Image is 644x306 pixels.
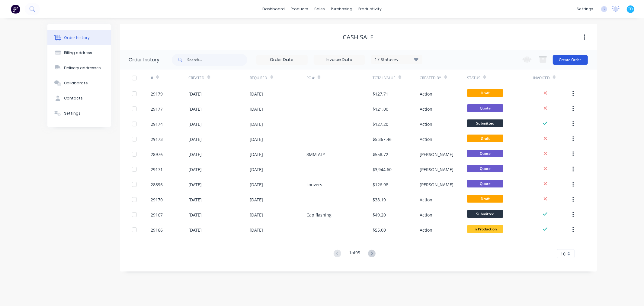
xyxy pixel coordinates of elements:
[188,136,202,142] div: [DATE]
[64,111,81,116] div: Settings
[373,70,420,86] div: Total Value
[151,136,163,142] div: 29173
[47,76,111,91] button: Collaborate
[420,70,467,86] div: Created By
[188,227,202,233] div: [DATE]
[420,106,433,112] div: Action
[373,212,386,218] div: $49.20
[151,121,163,127] div: 29174
[420,166,454,173] div: [PERSON_NAME]
[467,119,503,127] span: Submitted
[64,80,88,86] div: Collaborate
[467,70,533,86] div: Status
[420,151,454,158] div: [PERSON_NAME]
[314,55,365,64] input: Invoice Date
[355,5,385,14] div: productivity
[467,225,503,233] span: In Production
[373,121,388,127] div: $127.20
[188,212,202,218] div: [DATE]
[420,212,433,218] div: Action
[250,151,263,158] div: [DATE]
[533,75,550,81] div: Invoiced
[151,181,163,188] div: 28896
[151,166,163,173] div: 29171
[349,249,360,258] div: 1 of 95
[188,70,250,86] div: Created
[64,50,92,56] div: Billing address
[188,121,202,127] div: [DATE]
[47,60,111,76] button: Delivery addresses
[420,181,454,188] div: [PERSON_NAME]
[187,54,247,66] input: Search...
[250,166,263,173] div: [DATE]
[328,5,355,14] div: purchasing
[420,227,433,233] div: Action
[64,96,83,101] div: Contacts
[250,75,268,81] div: Required
[47,30,111,45] button: Order history
[574,5,596,14] div: settings
[373,136,392,142] div: $5,367.46
[467,150,503,157] span: Quote
[373,106,388,112] div: $121.00
[250,91,263,97] div: [DATE]
[553,55,588,65] button: Create Order
[467,89,503,97] span: Draft
[373,227,386,233] div: $55.00
[373,197,386,203] div: $38.19
[259,5,288,14] a: dashboard
[188,151,202,158] div: [DATE]
[188,75,204,81] div: Created
[628,6,633,12] span: TD
[257,55,307,64] input: Order Date
[467,165,503,172] span: Quote
[373,181,388,188] div: $126.98
[250,212,263,218] div: [DATE]
[311,5,328,14] div: sales
[188,91,202,97] div: [DATE]
[467,75,480,81] div: Status
[151,197,163,203] div: 29170
[467,195,503,203] span: Draft
[64,65,101,71] div: Delivery addresses
[420,197,433,203] div: Action
[373,151,388,158] div: $558.72
[151,151,163,158] div: 28976
[151,227,163,233] div: 29166
[373,91,388,97] div: $127.71
[188,166,202,173] div: [DATE]
[420,136,433,142] div: Action
[306,75,315,81] div: PO #
[250,121,263,127] div: [DATE]
[151,70,188,86] div: #
[47,91,111,106] button: Contacts
[250,136,263,142] div: [DATE]
[467,104,503,112] span: Quote
[64,35,90,41] div: Order history
[151,212,163,218] div: 29167
[47,106,111,121] button: Settings
[371,56,422,63] div: 17 Statuses
[561,251,566,257] span: 10
[373,166,392,173] div: $3,944.60
[343,34,374,41] div: CASH SALE
[47,45,111,60] button: Billing address
[467,135,503,142] span: Draft
[250,70,307,86] div: Required
[306,70,373,86] div: PO #
[250,106,263,112] div: [DATE]
[250,181,263,188] div: [DATE]
[467,210,503,218] span: Submitted
[420,121,433,127] div: Action
[151,91,163,97] div: 29179
[533,70,571,86] div: Invoiced
[11,5,20,14] img: Factory
[188,181,202,188] div: [DATE]
[151,75,153,81] div: #
[420,91,433,97] div: Action
[250,227,263,233] div: [DATE]
[188,106,202,112] div: [DATE]
[288,5,311,14] div: products
[129,56,160,63] div: Order history
[306,181,322,188] div: Louvers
